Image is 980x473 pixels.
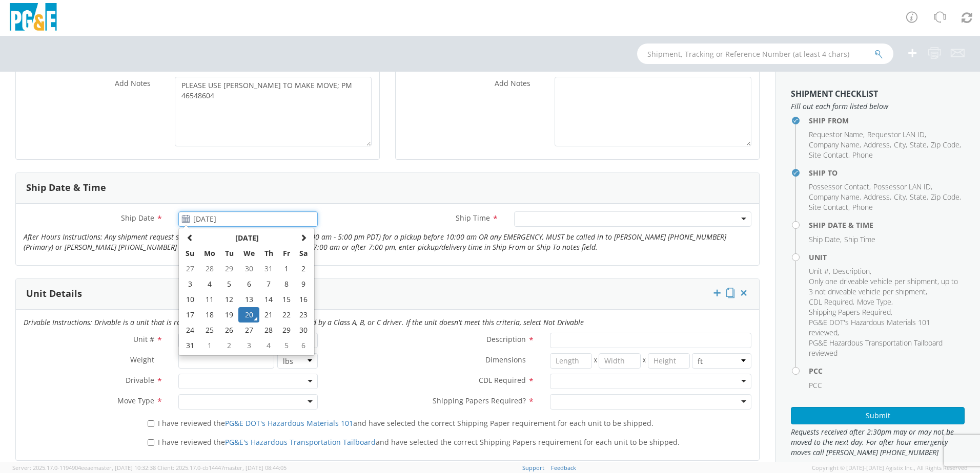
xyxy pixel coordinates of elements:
td: 14 [259,292,277,307]
td: 2 [220,338,238,353]
li: , [864,192,891,202]
td: 5 [220,276,238,292]
span: I have reviewed the and have selected the correct Shipping Papers requirement for each unit to be... [158,437,680,447]
span: Site Contact [809,150,848,160]
td: 26 [220,322,238,338]
a: PG&E's Hazardous Transportation Tailboard [225,437,376,447]
span: CDL Required [809,297,853,307]
span: Fill out each form listed below [791,101,965,112]
li: , [864,140,891,150]
td: 9 [295,276,312,292]
span: Address [864,192,890,202]
span: City [894,140,906,149]
span: Ship Time [844,234,875,244]
li: , [809,297,854,307]
strong: Shipment Checklist [791,88,878,99]
i: After Hours Instructions: Any shipment request submitted after normal business hours (7:00 am - 5... [24,232,726,252]
li: , [809,307,892,317]
li: , [809,266,830,276]
span: State [910,140,927,149]
span: Address [864,140,890,149]
span: X [592,353,599,369]
input: Shipment, Tracking or Reference Number (at least 4 chars) [637,44,893,64]
th: Select Month [199,230,295,246]
li: , [809,150,850,160]
td: 15 [278,292,295,307]
td: 25 [199,322,220,338]
td: 28 [199,261,220,276]
span: Company Name [809,140,860,149]
td: 30 [238,261,260,276]
span: Site Contact [809,202,848,212]
span: City [894,192,906,202]
td: 5 [278,338,295,353]
li: , [809,130,865,140]
td: 12 [220,292,238,307]
span: Requests received after 2:30pm may or may not be moved to the next day. For after hour emergency ... [791,427,965,458]
td: 24 [181,322,199,338]
span: Unit # [809,266,829,276]
input: Height [648,353,690,369]
span: master, [DATE] 08:44:05 [224,464,287,471]
td: 31 [181,338,199,353]
td: 27 [181,261,199,276]
li: , [809,140,861,150]
span: Unit # [133,334,154,344]
span: Possessor LAN ID [873,182,931,191]
span: Weight [130,355,154,364]
span: Only one driveable vehicle per shipment, up to 3 not driveable vehicle per shipment [809,276,958,296]
li: , [910,140,928,150]
td: 13 [238,292,260,307]
span: Add Notes [495,78,530,88]
span: I have reviewed the and have selected the correct Shipping Paper requirement for each unit to be ... [158,418,654,428]
th: Fr [278,246,295,261]
th: We [238,246,260,261]
li: , [809,317,962,338]
td: 3 [181,276,199,292]
th: Th [259,246,277,261]
li: , [931,140,961,150]
span: Add Notes [115,78,151,88]
span: Shipping Papers Required? [433,396,526,405]
td: 16 [295,292,312,307]
span: PG&E DOT's Hazardous Materials 101 reviewed [809,317,930,337]
td: 20 [238,307,260,322]
td: 17 [181,307,199,322]
input: I have reviewed thePG&E DOT's Hazardous Materials 101and have selected the correct Shipping Paper... [148,420,154,427]
td: 22 [278,307,295,322]
span: Dimensions [485,355,526,364]
a: PG&E DOT's Hazardous Materials 101 [225,418,353,428]
span: PCC [809,380,822,390]
h4: Ship To [809,169,965,177]
span: Requestor LAN ID [867,130,925,139]
span: Ship Date [121,213,154,223]
span: Copyright © [DATE]-[DATE] Agistix Inc., All Rights Reserved [812,464,968,472]
td: 30 [295,322,312,338]
span: Move Type [857,297,891,307]
td: 31 [259,261,277,276]
span: Drivable [126,375,154,385]
li: , [910,192,928,202]
td: 6 [238,276,260,292]
h3: Unit Details [26,289,82,299]
input: Length [550,353,592,369]
th: Sa [295,246,312,261]
input: Width [599,353,641,369]
span: Shipping Papers Required [809,307,891,317]
td: 29 [220,261,238,276]
li: , [894,140,907,150]
td: 18 [199,307,220,322]
td: 27 [238,322,260,338]
img: pge-logo-06675f144f4cfa6a6814.png [8,3,59,33]
span: Description [833,266,870,276]
th: Mo [199,246,220,261]
span: Ship Time [456,213,490,223]
span: Company Name [809,192,860,202]
td: 8 [278,276,295,292]
span: Server: 2025.17.0-1194904eeae [12,464,156,471]
i: Drivable Instructions: Drivable is a unit that is roadworthy and can be driven over the road by a... [24,317,584,327]
li: , [931,192,961,202]
span: Zip Code [931,140,959,149]
td: 21 [259,307,277,322]
span: Client: 2025.17.0-cb14447 [157,464,287,471]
